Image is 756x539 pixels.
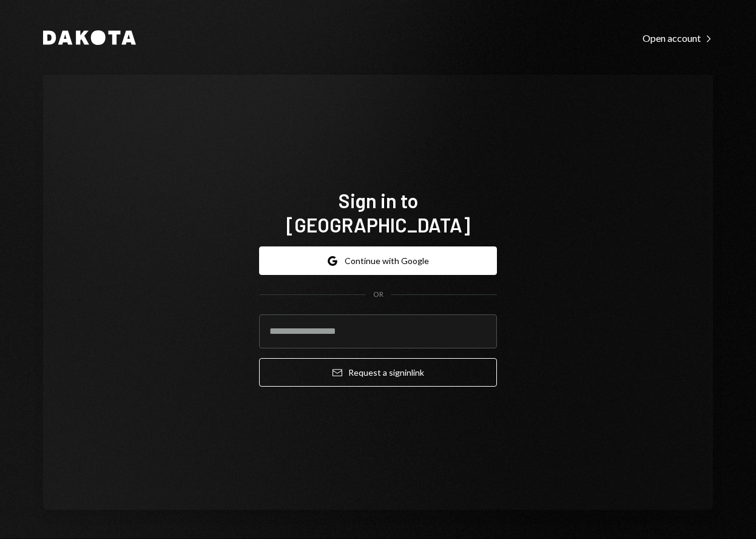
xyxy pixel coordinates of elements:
h1: Sign in to [GEOGRAPHIC_DATA] [259,188,497,237]
a: Open account [643,31,713,44]
div: OR [373,290,383,300]
button: Request a signinlink [259,358,497,387]
button: Continue with Google [259,246,497,275]
div: Open account [643,32,713,44]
